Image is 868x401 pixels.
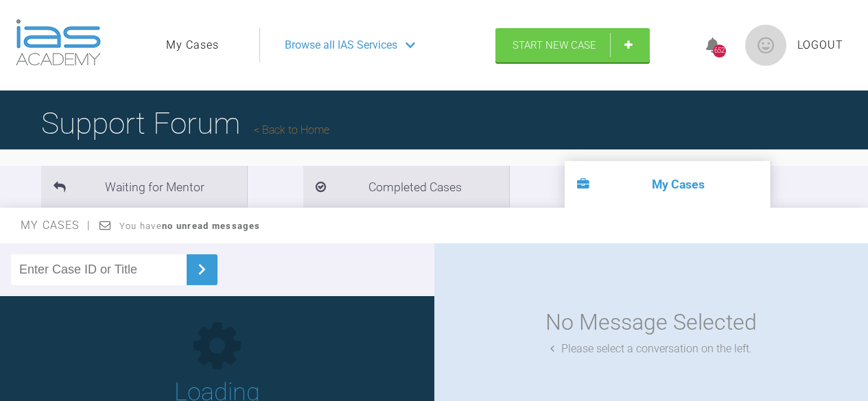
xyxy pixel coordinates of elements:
[254,123,329,136] a: Back to Home
[513,39,596,51] span: Start New Case
[797,36,843,54] a: Logout
[191,258,213,280] img: chevronRight.28bd32b0.svg
[16,19,101,66] img: logo-light.3e3ef733.png
[713,45,726,58] div: 652
[11,254,187,285] input: Enter Case ID or Title
[166,36,219,54] a: My Cases
[550,340,752,358] div: Please select a conversation on the left.
[565,161,771,208] li: My Cases
[21,219,91,232] span: My Cases
[119,221,260,231] span: You have
[285,36,397,54] span: Browse all IAS Services
[745,25,786,66] img: profile.png
[495,28,650,62] a: Start New Case
[41,166,247,208] li: Waiting for Mentor
[41,99,329,147] h1: Support Forum
[303,166,509,208] li: Completed Cases
[162,221,260,231] strong: no unread messages
[546,305,757,340] div: No Message Selected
